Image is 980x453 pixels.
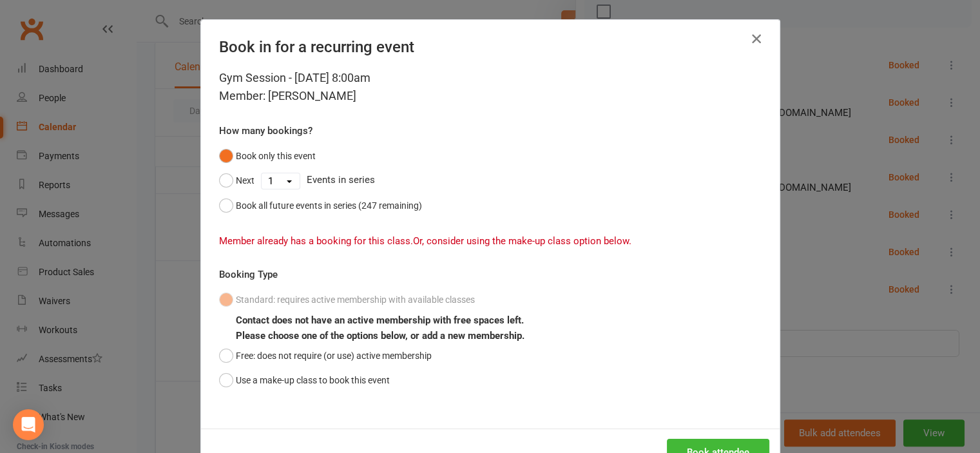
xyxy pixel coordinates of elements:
[13,409,44,440] div: Open Intercom Messenger
[219,343,432,368] button: Free: does not require (or use) active membership
[413,235,631,247] span: Or, consider using the make-up class option below.
[219,69,762,105] div: Gym Session - [DATE] 8:00am Member: [PERSON_NAME]
[219,193,422,218] button: Book all future events in series (247 remaining)
[219,235,413,247] span: Member already has a booking for this class.
[219,38,762,56] h4: Book in for a recurring event
[746,28,767,49] button: Close
[236,198,422,213] div: Book all future events in series (247 remaining)
[219,144,316,168] button: Book only this event
[219,168,255,193] button: Next
[219,267,278,282] label: Booking Type
[236,314,524,326] b: Contact does not have an active membership with free spaces left.
[219,168,762,193] div: Events in series
[219,368,390,392] button: Use a make-up class to book this event
[236,330,524,342] b: Please choose one of the options below, or add a new membership.
[219,123,312,139] label: How many bookings?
